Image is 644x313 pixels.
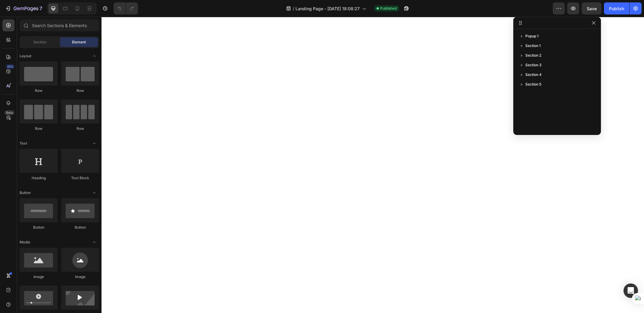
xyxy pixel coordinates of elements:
[39,5,42,12] p: 7
[2,2,45,14] button: 7
[20,175,58,181] div: Heading
[33,39,46,45] span: Section
[293,5,294,12] span: /
[582,2,602,14] button: Save
[525,33,539,39] span: Popup 1
[20,225,58,230] div: Button
[89,237,99,247] span: Toggle open
[6,64,14,69] div: 450
[20,19,99,31] input: Search Sections & Elements
[61,126,99,131] div: Row
[102,17,644,313] iframe: Design area
[61,274,99,280] div: Image
[89,51,99,61] span: Toggle open
[20,88,58,93] div: Row
[525,72,542,78] span: Section 4
[20,53,31,59] span: Layout
[525,81,541,87] span: Section 5
[20,141,27,146] span: Text
[72,39,86,45] span: Element
[609,5,624,12] div: Publish
[20,126,58,131] div: Row
[20,190,31,196] span: Button
[20,274,58,280] div: Image
[380,6,397,11] span: Published
[624,283,638,298] div: Open Intercom Messenger
[61,175,99,181] div: Text Block
[61,88,99,93] div: Row
[20,239,30,245] span: Media
[604,2,629,14] button: Publish
[89,139,99,148] span: Toggle open
[89,188,99,198] span: Toggle open
[587,6,597,11] span: Save
[525,52,541,58] span: Section 2
[114,2,138,14] div: Undo/Redo
[525,62,542,68] span: Section 3
[295,5,360,12] span: Landing Page - [DATE] 18:08:27
[61,225,99,230] div: Button
[525,43,541,49] span: Section 1
[5,110,14,115] div: Beta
